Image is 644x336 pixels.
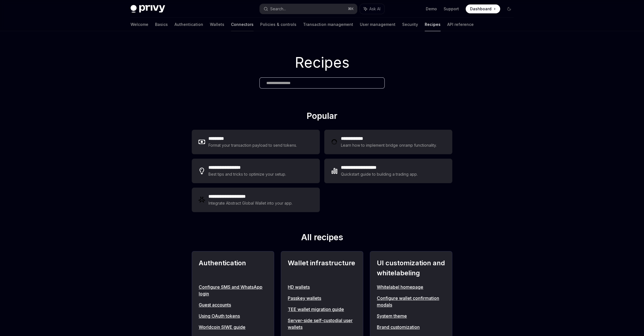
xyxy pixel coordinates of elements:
a: Transaction management [303,18,353,31]
a: HD wallets [288,284,356,290]
button: Toggle dark mode [505,4,513,13]
a: API reference [447,18,474,31]
a: Recipes [425,18,441,31]
button: Ask AI [360,4,384,14]
a: Worldcoin SIWE guide [199,324,267,330]
a: Whitelabel homepage [377,284,445,290]
a: Configure wallet confirmation modals [377,295,445,308]
img: dark logo [131,5,165,13]
a: Configure SMS and WhatsApp login [199,284,267,297]
a: User management [360,18,395,31]
a: Brand customization [377,324,445,330]
a: Policies & controls [260,18,296,31]
button: Search...⌘K [260,4,357,14]
a: Server-side self-custodial user wallets [288,317,356,330]
a: Using OAuth tokens [199,313,267,319]
a: Connectors [231,18,254,31]
span: Ask AI [369,6,380,12]
h2: Popular [192,111,452,123]
a: Security [402,18,418,31]
a: Basics [155,18,168,31]
a: Dashboard [466,4,500,13]
h2: All recipes [192,232,452,244]
a: Support [444,6,459,12]
div: Format your transaction payload to send tokens. [208,142,297,149]
a: TEE wallet migration guide [288,306,356,313]
div: Learn how to implement bridge onramp functionality. [341,142,438,149]
a: Passkey wallets [288,295,356,301]
span: ⌘ K [348,7,354,11]
div: Best tips and tricks to optimize your setup. [208,171,287,178]
h2: UI customization and whitelabeling [377,258,445,278]
a: Demo [426,6,437,12]
h2: Wallet infrastructure [288,258,356,278]
div: Quickstart guide to building a trading app. [341,171,418,178]
a: Wallets [210,18,224,31]
a: Welcome [131,18,148,31]
div: Integrate Abstract Global Wallet into your app. [208,200,293,207]
a: **** **** ***Learn how to implement bridge onramp functionality. [324,130,452,154]
h2: Authentication [199,258,267,278]
span: Dashboard [470,6,491,12]
a: Authentication [174,18,203,31]
a: Guest accounts [199,301,267,308]
a: System theme [377,313,445,319]
div: Search... [270,6,286,12]
a: **** ****Format your transaction payload to send tokens. [192,130,320,154]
